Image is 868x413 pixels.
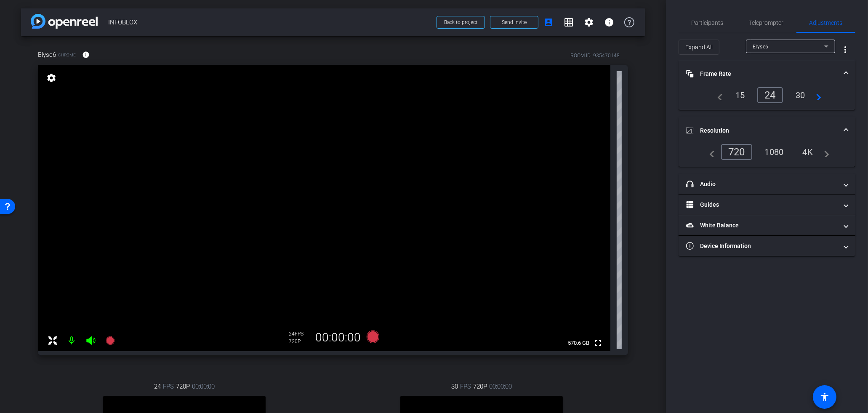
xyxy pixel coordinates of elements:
span: Elyse6 [753,44,769,50]
span: 720P [176,382,190,391]
div: 720P [289,338,310,345]
mat-icon: navigate_before [713,90,723,100]
mat-icon: more_vert [840,45,850,55]
mat-panel-title: Resolution [686,126,838,135]
div: Resolution [679,144,855,167]
span: Chrome [58,52,76,58]
mat-icon: settings [584,17,594,27]
mat-panel-title: Guides [686,200,838,209]
div: 720 [721,144,752,160]
mat-icon: accessibility [820,392,830,402]
button: Expand All [679,40,719,55]
mat-icon: navigate_next [819,147,829,157]
span: FPS [163,382,174,391]
span: Adjustments [809,20,843,26]
div: 4K [796,145,820,159]
mat-icon: fullscreen [593,338,603,348]
span: 720P [473,382,487,391]
mat-icon: navigate_next [811,90,821,100]
span: 30 [451,382,458,391]
mat-icon: account_box [543,17,554,27]
mat-panel-title: Audio [686,180,838,189]
mat-icon: grid_on [564,17,574,27]
mat-expansion-panel-header: Device Information [679,236,855,256]
span: 24 [154,382,161,391]
div: 00:00:00 [310,330,366,345]
mat-icon: info [604,17,614,27]
mat-expansion-panel-header: Guides [679,195,855,215]
span: FPS [460,382,471,391]
mat-expansion-panel-header: White Balance [679,215,855,235]
div: 30 [789,88,812,102]
mat-icon: navigate_before [705,147,715,157]
button: More Options for Adjustments Panel [835,40,855,60]
button: Back to project [437,16,485,29]
div: 24 [289,330,310,337]
span: Elyse6 [38,50,56,59]
div: 1080 [759,145,790,159]
span: INFOBLOX [108,14,431,31]
span: Teleprompter [749,20,784,26]
span: 00:00:00 [489,382,512,391]
button: Send invite [490,16,538,29]
span: 570.6 GB [565,338,592,348]
span: Expand All [685,39,713,55]
span: Send invite [502,19,527,26]
span: Back to project [444,19,477,25]
mat-panel-title: Device Information [686,242,838,250]
mat-expansion-panel-header: Audio [679,174,855,194]
mat-panel-title: Frame Rate [686,69,838,78]
div: ROOM ID: 935470148 [570,52,620,59]
div: 24 [757,87,783,103]
span: 00:00:00 [192,382,215,391]
mat-expansion-panel-header: Frame Rate [679,60,855,87]
mat-panel-title: White Balance [686,221,838,230]
div: 15 [729,88,751,102]
img: app-logo [31,14,98,29]
span: FPS [295,331,304,337]
mat-icon: info [82,51,90,59]
mat-icon: settings [45,73,57,83]
mat-expansion-panel-header: Resolution [679,117,855,144]
span: Participants [692,20,724,26]
div: Frame Rate [679,87,855,110]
